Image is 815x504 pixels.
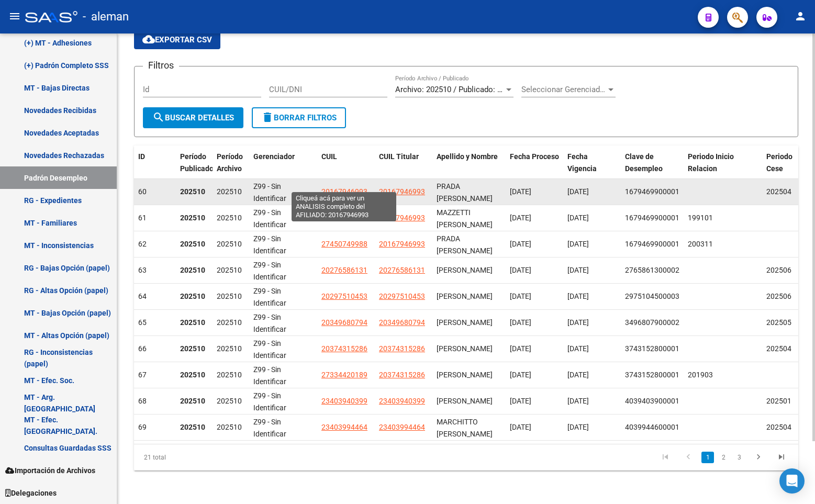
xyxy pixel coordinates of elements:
[138,187,147,196] span: 60
[521,85,606,94] span: Seleccionar Gerenciador
[688,214,713,222] span: 199101
[180,397,205,405] strong: 202510
[180,152,214,173] span: Período Publicado
[437,318,493,327] span: TROTTI SIMONET LUCIANO
[688,371,713,379] span: 201903
[688,152,734,173] span: Periodo Inicio Relacion
[733,452,745,463] a: 3
[213,145,249,180] datatable-header-cell: Período Archivo
[567,344,589,353] span: [DATE]
[217,264,245,276] div: 202510
[321,318,367,327] span: 20349680794
[688,240,713,248] span: 200311
[510,214,531,222] span: [DATE]
[176,145,213,180] datatable-header-cell: Período Publicado
[766,152,792,173] span: Periodo Cese
[379,266,425,274] span: 20276586131
[437,292,493,300] span: LAVALLE SANTIAGO
[321,423,367,431] span: 23403994464
[138,318,147,327] span: 65
[142,35,212,44] span: Exportar CSV
[180,344,205,353] strong: 202510
[766,397,791,405] span: 202501
[437,418,493,438] span: MARCHITTO CAMILA GIANNA
[567,318,589,327] span: [DATE]
[134,145,176,180] datatable-header-cell: ID
[437,397,493,405] span: BRIONES LEONEL LAUTARO
[766,266,791,274] span: 202506
[375,145,432,180] datatable-header-cell: CUIL Titular
[379,292,425,300] span: 20297510453
[510,240,531,248] span: [DATE]
[317,145,375,180] datatable-header-cell: CUIL
[253,287,286,307] span: Z99 - Sin Identificar
[180,187,205,196] strong: 202510
[253,339,286,360] span: Z99 - Sin Identificar
[437,182,493,203] span: PRADA HECTOR EDUARDO
[379,371,425,379] span: 20374315286
[567,152,597,173] span: Fecha Vigencia
[321,187,367,196] span: 20167946993
[143,58,179,73] h3: Filtros
[253,152,295,161] span: Gerenciador
[321,266,367,274] span: 20276586131
[321,397,367,405] span: 23403940399
[143,107,243,128] button: Buscar Detalles
[217,421,245,433] div: 202510
[567,292,589,300] span: [DATE]
[766,292,791,300] span: 202506
[379,240,425,248] span: 20167946993
[684,145,762,180] datatable-header-cell: Periodo Inicio Relacion
[217,395,245,407] div: 202510
[253,234,286,255] span: Z99 - Sin Identificar
[217,152,243,173] span: Período Archivo
[138,152,145,161] span: ID
[510,423,531,431] span: [DATE]
[625,214,679,222] span: 1679469900001
[437,371,493,379] span: RAMIRO MAGALI ANABEL
[766,423,791,431] span: 202504
[766,344,791,353] span: 202504
[567,187,589,196] span: [DATE]
[217,186,245,198] div: 202510
[437,344,493,353] span: PEREIRA JAVIER ALEJANDRO
[152,113,234,122] span: Buscar Detalles
[621,145,684,180] datatable-header-cell: Clave de Desempleo
[625,292,679,300] span: 2975104500003
[510,266,531,274] span: [DATE]
[379,397,425,405] span: 23403940399
[5,465,95,476] span: Importación de Archivos
[432,145,506,180] datatable-header-cell: Apellido y Nombre
[510,318,531,327] span: [DATE]
[253,365,286,386] span: Z99 - Sin Identificar
[217,369,245,381] div: 202510
[379,318,425,327] span: 20349680794
[625,318,679,327] span: 3496807900002
[567,214,589,222] span: [DATE]
[678,452,698,463] a: go to previous page
[766,187,791,196] span: 202504
[510,371,531,379] span: [DATE]
[138,266,147,274] span: 63
[379,187,425,196] span: 20167946993
[321,292,367,300] span: 20297510453
[138,240,147,248] span: 62
[749,452,768,463] a: go to next page
[625,397,679,405] span: 4039403900001
[253,261,286,281] span: Z99 - Sin Identificar
[253,182,286,203] span: Z99 - Sin Identificar
[217,290,245,303] div: 202510
[701,452,714,463] a: 1
[437,208,493,229] span: MAZZETTI MONICA SANDRA
[217,238,245,250] div: 202510
[321,152,337,161] span: CUIL
[567,397,589,405] span: [DATE]
[180,240,205,248] strong: 202510
[567,266,589,274] span: [DATE]
[437,152,498,161] span: Apellido y Nombre
[261,111,274,124] mat-icon: delete
[794,10,807,23] mat-icon: person
[437,266,493,274] span: GARAVELLI MAURO
[772,452,791,463] a: go to last page
[249,145,317,180] datatable-header-cell: Gerenciador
